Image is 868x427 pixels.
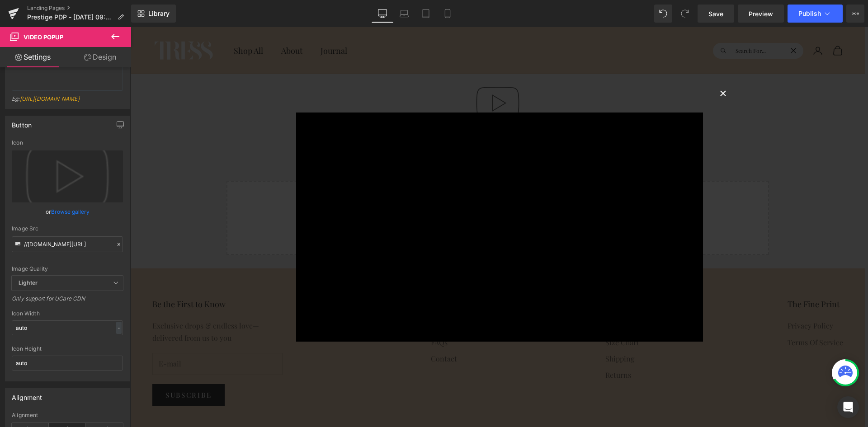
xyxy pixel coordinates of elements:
[12,356,123,371] input: auto
[27,5,131,12] a: Landing Pages
[837,396,859,418] div: Open Intercom Messenger
[788,5,843,23] button: Publish
[846,5,864,23] button: More
[12,140,123,146] div: Icon
[654,5,672,23] button: Undo
[437,5,458,23] a: Mobile
[67,47,133,67] a: Design
[27,14,114,21] span: Prestige PDP - [DATE] 09:53:11
[393,5,415,23] a: Laptop
[51,204,90,220] a: Browse gallery
[676,5,694,23] button: Redo
[12,310,123,317] div: Icon Width
[116,322,122,334] div: -
[148,9,170,18] span: Library
[415,5,437,23] a: Tablet
[131,5,176,23] a: New Library
[12,412,123,418] div: Alignment
[12,389,42,401] div: Alignment
[749,9,773,19] span: Preview
[12,116,32,129] div: Button
[708,9,723,19] span: Save
[24,33,63,41] span: Video Popup
[372,5,393,23] a: Desktop
[12,236,123,252] input: Link
[12,320,123,335] input: auto
[12,266,123,272] div: Image Quality
[20,95,80,102] a: [URL][DOMAIN_NAME]
[738,5,784,23] a: Preview
[798,10,821,17] span: Publish
[12,95,123,108] div: Eg:
[19,279,38,286] b: Lighter
[12,295,123,308] div: Only support for UCare CDN
[12,225,123,232] div: Image Src
[12,346,123,352] div: Icon Height
[12,207,123,216] div: or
